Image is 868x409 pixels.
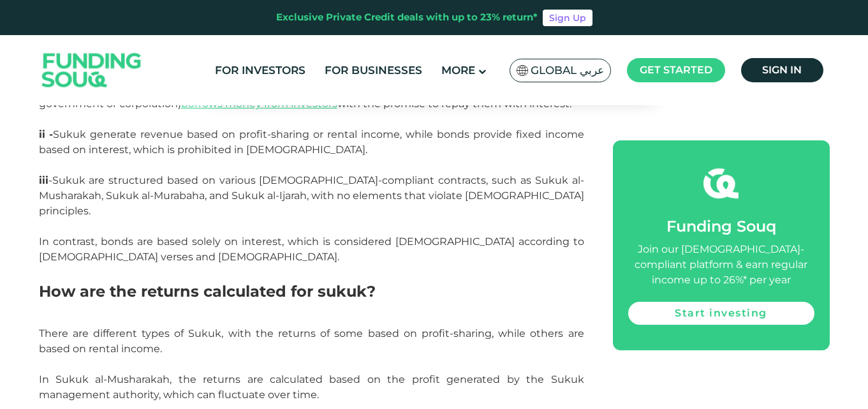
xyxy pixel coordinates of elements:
[762,64,802,76] span: Sign in
[39,128,54,140] strong: ii -
[39,174,48,186] strong: iii
[39,67,584,110] span: Sukuk represent the ownership of the holder in underlying assets or projects, in compliance with ...
[441,64,475,77] span: More
[39,282,376,301] span: How are the returns calculated for sukuk?
[517,65,528,76] img: SA Flag
[39,174,584,263] span: -Sukuk are structured based on various [DEMOGRAPHIC_DATA]-compliant contracts, such as Sukuk al-M...
[666,217,776,235] span: Funding Souq
[212,60,309,81] a: For Investors
[531,63,604,78] span: Global عربي
[321,60,425,81] a: For Businesses
[29,38,154,103] img: Logo
[39,327,584,401] span: There are different types of Sukuk, with the returns of some based on profit-sharing, while other...
[703,166,739,201] img: fsicon
[640,64,712,76] span: Get started
[276,10,538,25] div: Exclusive Private Credit deals with up to 23% return*
[543,10,592,26] a: Sign Up
[628,242,814,288] div: Join our [DEMOGRAPHIC_DATA]-compliant platform & earn regular income up to 26%* per year
[741,58,823,82] a: Sign in
[39,128,584,156] span: Sukuk generate revenue based on profit-sharing or rental income, while bonds provide fixed income...
[181,98,337,110] a: borrows money from investors
[628,302,814,325] a: Start investing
